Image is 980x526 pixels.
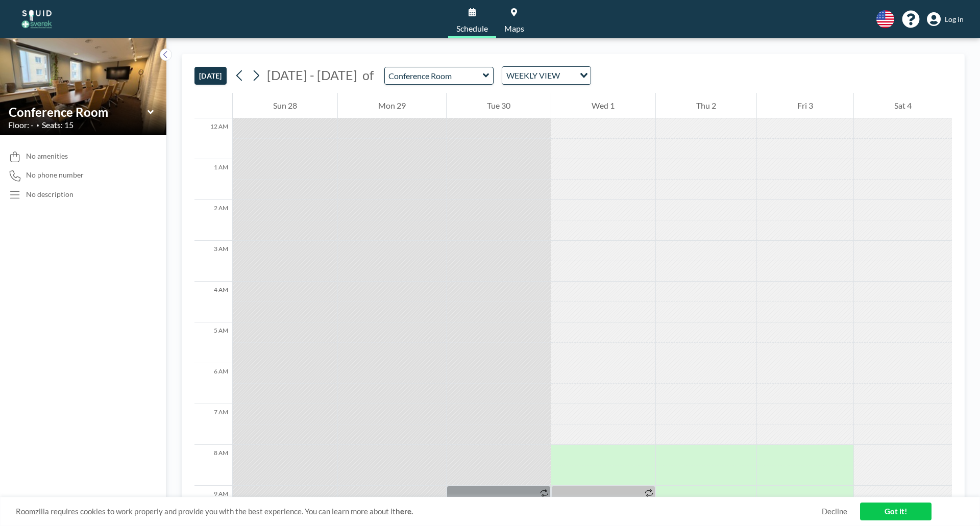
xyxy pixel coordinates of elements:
div: 5 AM [194,322,232,363]
span: Log in [945,15,964,24]
span: Seats: 15 [42,120,73,130]
a: Got it! [860,503,932,520]
div: Tue 30 [447,93,551,118]
div: 7 AM [194,404,232,445]
span: [DATE] - [DATE] [267,67,357,83]
div: No description [26,190,73,199]
div: 4 AM [194,282,232,322]
input: Conference Room [9,105,148,119]
span: Schedule [456,24,488,33]
div: 3 AM [194,241,232,282]
span: Floor: - [8,120,34,130]
div: Sun 28 [233,93,337,118]
div: 12 AM [194,118,232,159]
div: Wed 1 [551,93,655,118]
a: Log in [927,12,964,27]
span: • [36,122,39,129]
input: Search for option [563,69,574,82]
div: Fri 3 [757,93,853,118]
span: Maps [504,24,524,33]
div: 2 AM [194,200,232,241]
img: organization-logo [16,9,57,30]
span: Roomzilla requires cookies to work properly and provide you with the best experience. You can lea... [16,507,822,516]
div: Thu 2 [656,93,756,118]
a: Decline [822,507,847,516]
input: Conference Room [385,67,483,84]
div: Sat 4 [854,93,952,118]
span: No phone number [26,170,84,180]
div: 1 AM [194,159,232,200]
div: 6 AM [194,363,232,404]
a: here. [396,507,413,516]
span: No amenities [26,152,68,161]
span: of [362,67,374,83]
div: Mon 29 [338,93,446,118]
div: 8 AM [194,445,232,486]
button: [DATE] [194,67,227,85]
span: WEEKLY VIEW [504,69,562,82]
div: Search for option [502,67,591,84]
